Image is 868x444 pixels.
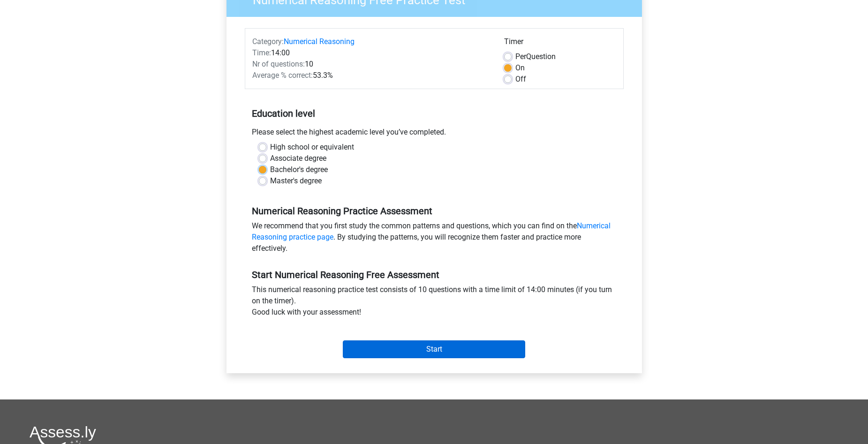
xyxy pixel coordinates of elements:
label: Bachelor's degree [270,164,328,175]
div: We recommend that you first study the common patterns and questions, which you can find on the . ... [245,220,624,258]
div: 53.3% [245,70,497,81]
span: Per [515,52,526,61]
h5: Start Numerical Reasoning Free Assessment [252,269,617,280]
h5: Education level [252,104,617,123]
div: 14:00 [245,47,497,59]
span: Average % correct: [252,71,313,80]
a: Numerical Reasoning [284,37,355,46]
span: Category: [252,37,284,46]
span: Nr of questions: [252,60,305,68]
input: Start [343,340,525,358]
div: Please select the highest academic level you’ve completed. [245,127,624,142]
h5: Numerical Reasoning Practice Assessment [252,205,617,217]
label: On [515,62,525,74]
label: Master's degree [270,175,322,187]
div: This numerical reasoning practice test consists of 10 questions with a time limit of 14:00 minute... [245,284,624,322]
div: 10 [245,59,497,70]
label: Associate degree [270,153,326,164]
span: Time: [252,48,271,57]
label: Question [515,51,556,62]
label: High school or equivalent [270,142,354,153]
label: Off [515,74,526,85]
div: Timer [504,36,616,51]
